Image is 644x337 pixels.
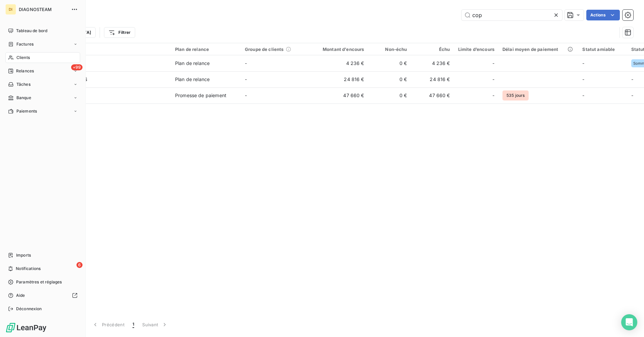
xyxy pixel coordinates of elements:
[104,27,135,38] button: Filtrer
[16,41,34,47] span: Factures
[175,76,210,83] div: Plan de relance
[582,47,623,52] div: Statut amiable
[582,60,584,66] span: -
[245,92,247,98] span: -
[311,55,368,71] td: 4 236 €
[368,71,411,87] td: 0 €
[16,95,31,101] span: Banque
[582,76,584,82] span: -
[411,87,454,104] td: 47 660 €
[71,64,83,70] span: +99
[19,7,67,12] span: DIAGNOSTEAM
[492,92,494,99] span: -
[175,92,226,99] div: Promesse de paiement
[16,108,37,114] span: Paiements
[76,262,83,268] span: 6
[415,47,450,52] div: Échu
[16,28,47,34] span: Tableau de bord
[138,318,172,332] button: Suivant
[175,60,210,67] div: Plan de relance
[5,290,80,301] a: Aide
[245,60,247,66] span: -
[16,266,41,272] span: Notifications
[502,47,574,52] div: Délai moyen de paiement
[128,318,138,332] button: 1
[175,47,237,52] div: Plan de relance
[458,47,494,52] div: Limite d’encours
[411,55,454,71] td: 4 236 €
[582,92,584,98] span: -
[16,306,42,312] span: Déconnexion
[16,81,31,87] span: Tâches
[5,4,16,15] div: DI
[492,60,494,67] span: -
[5,322,47,333] img: Logo LeanPay
[372,47,407,52] div: Non-échu
[16,68,34,74] span: Relances
[586,10,620,20] button: Actions
[311,71,368,87] td: 24 816 €
[492,76,494,83] span: -
[631,92,633,98] span: -
[88,318,128,332] button: Précédent
[311,87,368,104] td: 47 660 €
[621,314,637,330] div: Open Intercom Messenger
[16,252,31,258] span: Imports
[462,10,562,20] input: Rechercher
[631,76,633,82] span: -
[245,76,247,82] span: -
[411,71,454,87] td: 24 816 €
[315,47,364,52] div: Montant d'encours
[132,321,134,328] span: 1
[16,55,30,61] span: Clients
[16,279,62,285] span: Paramètres et réglages
[368,87,411,104] td: 0 €
[245,47,284,52] span: Groupe de clients
[16,292,25,298] span: Aide
[502,90,529,100] span: 535 jours
[368,55,411,71] td: 0 €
